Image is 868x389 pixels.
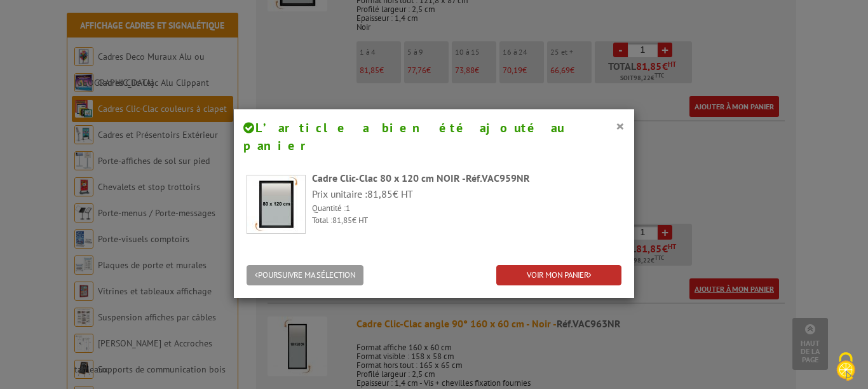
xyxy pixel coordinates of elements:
[367,188,393,200] span: 81,85
[496,265,621,286] a: VOIR MON PANIER
[247,265,363,286] button: POURSUIVRE MA SÉLECTION
[312,187,621,201] p: Prix unitaire : € HT
[332,215,352,226] span: 81,85
[312,171,621,186] div: Cadre Clic-Clac 80 x 120 cm NOIR -
[466,172,530,184] span: Réf.VAC959NR
[243,119,625,155] h4: L’article a bien été ajouté au panier
[312,215,621,227] p: Total : € HT
[346,203,350,214] span: 1
[616,118,625,134] button: ×
[824,346,868,389] button: Cookies (fenêtre modale)
[312,203,621,215] p: Quantité :
[830,351,862,383] img: Cookies (fenêtre modale)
